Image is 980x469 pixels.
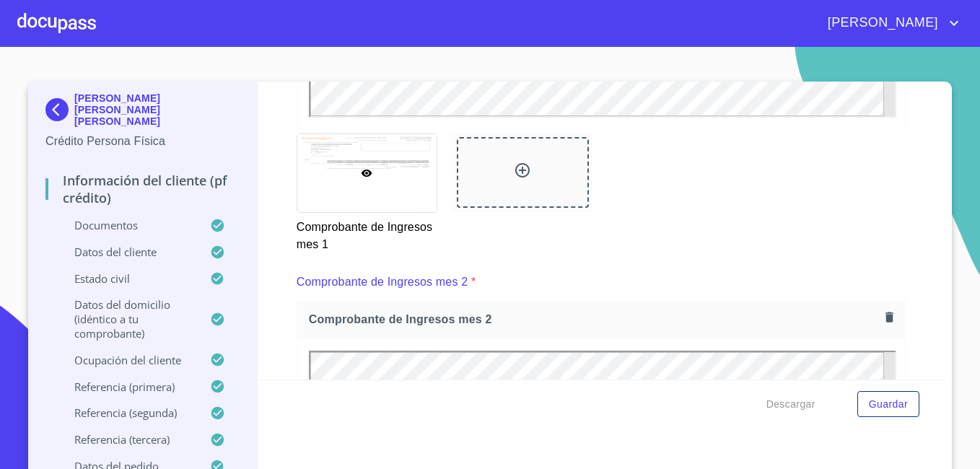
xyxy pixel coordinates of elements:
[869,395,908,413] span: Guardar
[761,391,821,418] button: Descargar
[45,98,74,121] img: Docupass spot blue
[45,380,210,394] p: Referencia (primera)
[766,395,815,413] span: Descargar
[45,172,240,206] p: Información del cliente (PF crédito)
[297,213,436,253] p: Comprobante de Ingresos mes 1
[45,353,210,367] p: Ocupación del Cliente
[45,218,210,232] p: Documentos
[857,391,919,418] button: Guardar
[297,273,468,291] p: Comprobante de Ingresos mes 2
[45,92,240,133] div: [PERSON_NAME] [PERSON_NAME] [PERSON_NAME]
[45,133,240,150] p: Crédito Persona Física
[817,12,945,35] span: [PERSON_NAME]
[817,12,963,35] button: account of current user
[45,245,210,259] p: Datos del cliente
[74,92,240,127] p: [PERSON_NAME] [PERSON_NAME] [PERSON_NAME]
[45,271,210,286] p: Estado Civil
[309,312,880,327] span: Comprobante de Ingresos mes 2
[45,297,210,341] p: Datos del domicilio (idéntico a tu comprobante)
[45,432,210,447] p: Referencia (tercera)
[45,406,210,420] p: Referencia (segunda)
